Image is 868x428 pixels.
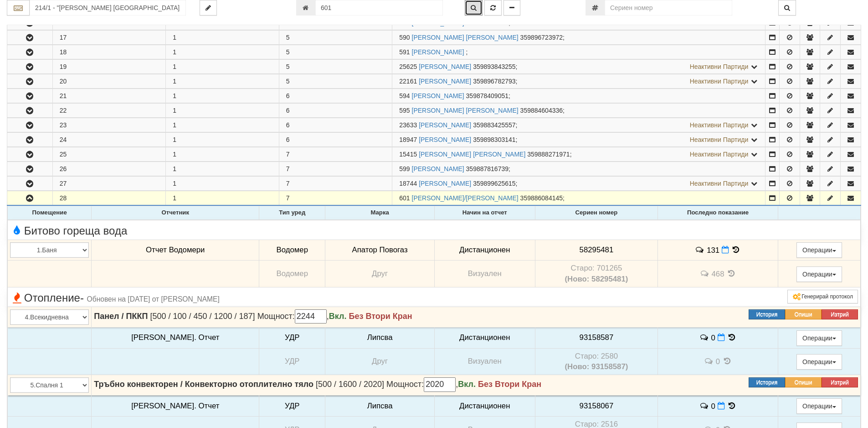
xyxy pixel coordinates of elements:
td: 1 [166,118,279,132]
span: 131 [707,245,719,254]
td: 23 [52,118,166,132]
th: Тип уред [259,206,325,220]
td: Визуален [434,348,535,375]
button: Операции [796,354,842,370]
span: 359878409051 [466,92,508,99]
span: История на показанията [727,402,737,410]
td: Липсва [325,396,435,417]
span: Партида № [399,151,417,158]
td: ; [392,118,765,132]
span: Партида № [399,165,410,172]
span: 6 [286,107,290,114]
i: Нов Отчет към 02/09/2025 [718,402,725,410]
span: Неактивни Партиди [690,63,749,70]
th: Начин на отчет [434,206,535,220]
span: История на показанията [726,269,736,278]
td: УДР [259,327,325,348]
td: 1 [166,177,279,191]
span: 93158587 [580,333,614,342]
span: История на забележките [695,245,707,254]
td: ; [392,162,765,176]
a: [PERSON_NAME] [PERSON_NAME] [419,151,525,158]
td: ; [392,133,765,147]
td: 1 [166,162,279,176]
span: Отопление [10,292,220,304]
span: История на показанията [727,333,737,342]
span: Неактивни Партиди [690,151,749,158]
td: Водомер [259,261,325,287]
td: 19 [52,60,166,74]
span: Неактивни Партиди [690,180,749,187]
td: ; [392,74,765,89]
strong: Без Втори Кран [478,380,541,389]
th: Помещение [8,206,92,220]
td: 1 [166,104,279,118]
th: Марка [325,206,435,220]
span: 0 [716,357,720,366]
span: Обновен на [DATE] от [PERSON_NAME] [87,295,220,303]
span: 7 [286,180,290,187]
span: 359886084145 [520,194,563,202]
button: История [749,309,785,319]
span: 6 [286,92,290,99]
span: Мощност: , [257,312,349,321]
span: 359896782793 [473,78,515,85]
strong: Панел / ПККП [94,312,148,321]
span: 0 [711,333,715,342]
a: [PERSON_NAME] [419,180,471,187]
span: 359899625615 [473,180,515,187]
b: (Ново: 58295481) [565,275,628,283]
td: Липсва [325,327,435,348]
th: Последно показание [658,206,778,220]
td: 20 [52,74,166,89]
button: История [749,377,785,387]
td: ; [392,60,765,74]
span: Отчет Водомери [146,245,205,254]
td: 22 [52,104,166,118]
td: Дистанционен [434,396,535,417]
td: 26 [52,162,166,176]
span: 5 [286,78,290,85]
td: 27 [52,177,166,191]
span: 6 [286,136,290,143]
td: 1 [166,191,279,206]
td: 18 [52,45,166,59]
td: Друг [325,261,435,287]
span: Неактивни Партиди [690,136,749,143]
button: Изтрий [822,377,858,387]
td: 25 [52,147,166,162]
td: 24 [52,133,166,147]
span: История на забележките [699,402,711,410]
span: Битово гореща вода [10,225,127,237]
span: 5 [286,34,290,41]
a: [PERSON_NAME] [419,121,471,129]
span: История на показанията [722,357,732,365]
span: 359893843255 [473,63,515,70]
span: [PERSON_NAME]. Отчет [131,333,219,342]
span: 359887816739 [466,165,508,172]
td: Устройство със сериен номер 2580 беше подменено от устройство със сериен номер 93158587 [535,348,658,375]
td: Устройство със сериен номер 701265 беше подменено от устройство със сериен номер 58295481 [535,261,658,287]
span: 5 [286,48,290,56]
b: (Ново: 93158587) [565,362,628,371]
span: История на показанията [731,245,741,254]
b: Вкл. [458,380,476,389]
a: [PERSON_NAME] [PERSON_NAME] [412,34,519,41]
span: 7 [286,151,290,158]
span: Партида № [399,92,410,99]
span: 359898303141 [473,136,515,143]
th: Отчетник [92,206,259,220]
span: История на забележките [704,357,716,365]
span: [PERSON_NAME]. Отчет [131,402,219,410]
span: [500 / 100 / 450 / 1200 / 187] [150,312,255,321]
a: [PERSON_NAME] [412,165,464,172]
strong: Тръбно конвекторен / Конвекторно отоплително тяло [94,380,313,389]
i: Нов Отчет към 02/09/2025 [718,334,725,341]
span: [500 / 1600 / 2020] [316,380,384,389]
span: Партида № [399,78,417,85]
td: Друг [325,348,435,375]
td: ; [392,147,765,162]
td: ; [392,104,765,118]
button: Операции [796,330,842,346]
button: Генерирай протокол [787,290,858,303]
